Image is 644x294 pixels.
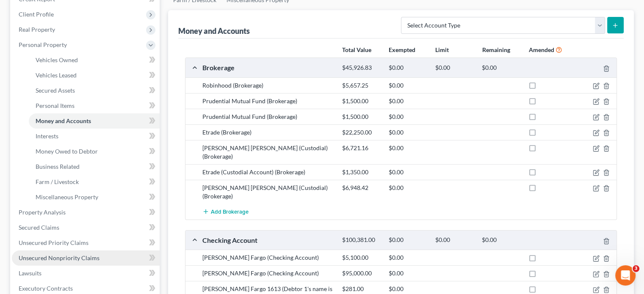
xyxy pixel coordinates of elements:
[19,254,100,261] span: Unsecured Nonpriority Claims
[12,266,160,281] a: Lawsuits
[338,144,384,152] div: $6,721.16
[19,209,66,216] span: Property Analysis
[19,26,55,33] span: Real Property
[29,190,160,205] a: Miscellaneous Property
[36,117,91,124] span: Money and Accounts
[198,269,338,278] div: [PERSON_NAME] Fargo (Checking Account)
[178,26,250,36] div: Money and Accounts
[633,265,639,272] span: 3
[36,87,75,94] span: Secured Assets
[435,46,449,53] strong: Limit
[384,97,431,105] div: $0.00
[29,113,160,129] a: Money and Accounts
[431,64,478,72] div: $0.00
[12,205,160,220] a: Property Analysis
[36,163,80,170] span: Business Related
[338,184,384,192] div: $6,948.42
[338,97,384,105] div: $1,500.00
[198,63,338,72] div: Brokerage
[12,220,160,235] a: Secured Claims
[338,253,384,262] div: $5,100.00
[198,253,338,262] div: [PERSON_NAME] Fargo (Checking Account)
[19,239,88,246] span: Unsecured Priority Claims
[529,46,554,53] strong: Amended
[478,236,524,244] div: $0.00
[384,81,431,90] div: $0.00
[198,184,338,201] div: [PERSON_NAME] [PERSON_NAME] (Custodial) (Brokerage)
[198,128,338,137] div: Etrade (Brokerage)
[29,68,160,83] a: Vehicles Leased
[36,71,77,79] span: Vehicles Leased
[615,265,636,286] iframe: Intercom live chat
[19,269,41,277] span: Lawsuits
[384,128,431,137] div: $0.00
[338,128,384,137] div: $22,250.00
[384,253,431,262] div: $0.00
[478,64,524,72] div: $0.00
[384,168,431,176] div: $0.00
[338,285,384,293] div: $281.00
[384,184,431,192] div: $0.00
[19,41,67,48] span: Personal Property
[384,285,431,293] div: $0.00
[384,269,431,278] div: $0.00
[384,236,431,244] div: $0.00
[29,83,160,98] a: Secured Assets
[384,113,431,121] div: $0.00
[389,46,415,53] strong: Exempted
[342,46,371,53] strong: Total Value
[29,144,160,159] a: Money Owed to Debtor
[12,235,160,250] a: Unsecured Priority Claims
[338,64,384,72] div: $45,926.83
[384,144,431,152] div: $0.00
[36,56,78,63] span: Vehicles Owned
[338,168,384,176] div: $1,350.00
[36,193,98,201] span: Miscellaneous Property
[19,224,59,231] span: Secured Claims
[202,204,249,220] button: Add Brokerage
[29,98,160,113] a: Personal Items
[36,102,75,109] span: Personal Items
[198,236,338,245] div: Checking Account
[29,52,160,68] a: Vehicles Owned
[19,11,54,18] span: Client Profile
[198,81,338,90] div: Robinhood (Brokerage)
[338,81,384,90] div: $5,657.25
[198,168,338,176] div: Etrade (Custodial Account) (Brokerage)
[198,97,338,105] div: Prudential Mutual Fund (Brokerage)
[384,64,431,72] div: $0.00
[36,178,79,185] span: Farm / Livestock
[19,285,73,292] span: Executory Contracts
[211,209,249,215] span: Add Brokerage
[36,132,58,140] span: Interests
[338,269,384,278] div: $95,000.00
[198,113,338,121] div: Prudential Mutual Fund (Brokerage)
[338,236,384,244] div: $100,381.00
[338,113,384,121] div: $1,500.00
[29,174,160,190] a: Farm / Livestock
[12,250,160,266] a: Unsecured Nonpriority Claims
[36,148,98,155] span: Money Owed to Debtor
[198,144,338,161] div: [PERSON_NAME] [PERSON_NAME] (Custodial) (Brokerage)
[482,46,510,53] strong: Remaining
[431,236,478,244] div: $0.00
[29,129,160,144] a: Interests
[29,159,160,174] a: Business Related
